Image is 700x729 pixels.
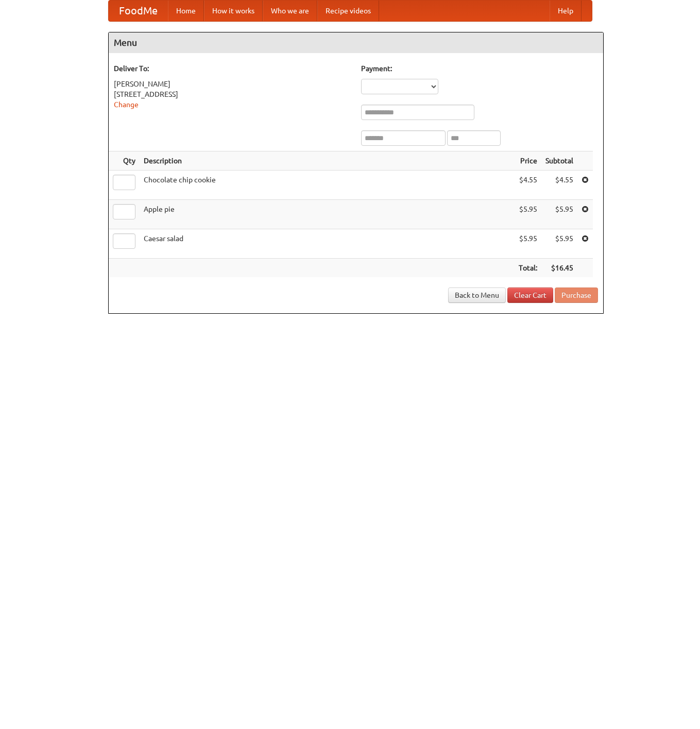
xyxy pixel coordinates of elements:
[263,1,317,21] a: Who we are
[317,1,379,21] a: Recipe videos
[541,229,577,259] td: $5.95
[448,287,506,303] a: Back to Menu
[507,287,553,303] a: Clear Cart
[515,171,541,200] td: $4.55
[541,259,577,278] th: $16.45
[114,89,351,99] div: [STREET_ADDRESS]
[515,229,541,259] td: $5.95
[515,259,541,278] th: Total:
[550,1,582,21] a: Help
[515,151,541,171] th: Price
[140,229,515,259] td: Caesar salad
[114,100,139,109] a: Change
[140,200,515,229] td: Apple pie
[541,151,577,171] th: Subtotal
[541,200,577,229] td: $5.95
[109,1,168,21] a: FoodMe
[109,32,603,53] h4: Menu
[515,200,541,229] td: $5.95
[114,79,351,89] div: [PERSON_NAME]
[109,151,140,171] th: Qty
[204,1,263,21] a: How it works
[114,63,351,74] h5: Deliver To:
[361,63,598,74] h5: Payment:
[541,171,577,200] td: $4.55
[555,287,598,303] button: Purchase
[140,151,515,171] th: Description
[140,171,515,200] td: Chocolate chip cookie
[168,1,204,21] a: Home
